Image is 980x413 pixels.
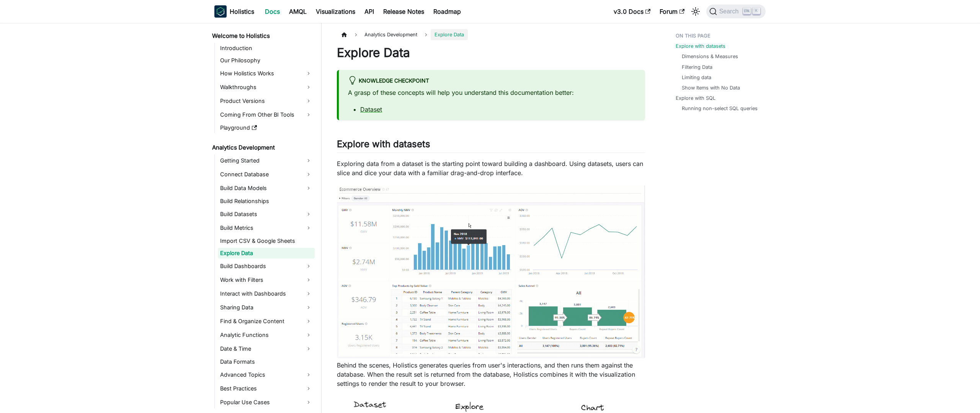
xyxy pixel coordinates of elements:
p: A grasp of these concepts will help you understand this documentation better: [348,88,636,97]
a: Popular Use Cases [218,396,315,408]
p: Behind the scenes, Holistics generates queries from user's interactions, and then runs them again... [337,361,645,388]
a: Show Items with No Data [682,84,740,91]
a: Coming From Other BI Tools [218,109,315,121]
a: Analytic Functions [218,329,315,341]
a: Build Dashboards [218,260,315,272]
a: Data Formats [218,356,315,367]
a: Sharing Data [218,301,315,314]
a: Build Relationships [218,196,315,206]
a: Explore with datasets [676,42,725,50]
p: Exploring data from a dataset is the starting point toward building a dashboard. Using datasets, ... [337,159,645,177]
a: Running non-select SQL queries [682,105,758,112]
a: Explore Data [218,248,315,259]
a: Connect Database [218,168,315,180]
a: Advanced Topics [218,369,315,381]
a: Analytics Development [210,142,315,153]
a: Best Practices [218,382,315,395]
button: Search (Ctrl+K) [706,5,766,18]
a: Dimensions & Measures [682,53,738,60]
img: Holistics [214,5,227,18]
kbd: K [753,8,760,15]
a: Getting Started [218,154,315,167]
a: Import CSV & Google Sheets [218,236,315,246]
a: Release Notes [379,5,429,18]
h2: Explore with datasets [337,138,645,153]
a: Welcome to Holistics [210,31,315,41]
button: Switch between dark and light mode (currently light mode) [689,5,702,18]
a: Introduction [218,43,315,54]
span: Analytics Development [361,29,421,40]
a: Docs [260,5,284,18]
span: Explore Data [431,29,468,40]
a: v3.0 Docs [609,5,655,18]
a: AMQL [284,5,311,18]
a: Build Metrics [218,222,315,234]
h1: Explore Data [337,45,645,60]
a: Work with Filters [218,274,315,286]
a: Product Versions [218,95,315,107]
a: Date & Time [218,343,315,355]
a: Interact with Dashboards [218,288,315,300]
a: Limiting data [682,74,711,81]
a: Our Philosophy [218,55,315,66]
a: Walkthroughs [218,81,315,93]
a: Dataset [360,106,382,113]
a: Playground [218,122,315,133]
a: Build Data Models [218,182,315,194]
div: Knowledge Checkpoint [348,76,636,86]
a: Home page [337,29,351,40]
a: API [360,5,379,18]
a: Find & Organize Content [218,315,315,327]
b: Holistics [230,7,254,16]
a: How Holistics Works [218,67,315,80]
a: Roadmap [429,5,465,18]
a: HolisticsHolistics [214,5,254,18]
nav: Breadcrumbs [337,29,645,40]
a: Explore with SQL [676,94,715,102]
a: Filtering Data [682,63,712,71]
nav: Docs sidebar [207,23,322,413]
a: Visualizations [311,5,360,18]
span: Search [717,8,743,15]
a: Build Datasets [218,208,315,220]
a: Forum [655,5,689,18]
